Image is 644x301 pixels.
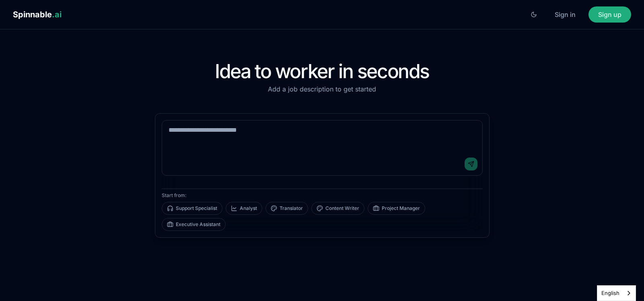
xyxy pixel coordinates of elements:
[155,84,490,94] p: Add a job description to get started
[597,285,636,301] div: Language
[155,62,490,81] h1: Idea to worker in seconds
[162,192,483,199] p: Start from:
[52,10,62,19] span: .ai
[597,286,636,301] a: English
[597,285,636,301] aside: Language selected: English
[311,202,364,215] button: Content Writer
[13,10,62,19] span: Spinnable
[526,6,542,23] button: Switch to light mode
[162,202,222,215] button: Support Specialist
[368,202,425,215] button: Project Manager
[265,202,308,215] button: Translator
[226,202,262,215] button: Analyst
[588,6,631,23] button: Sign up
[162,218,226,231] button: Executive Assistant
[545,6,585,23] button: Sign in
